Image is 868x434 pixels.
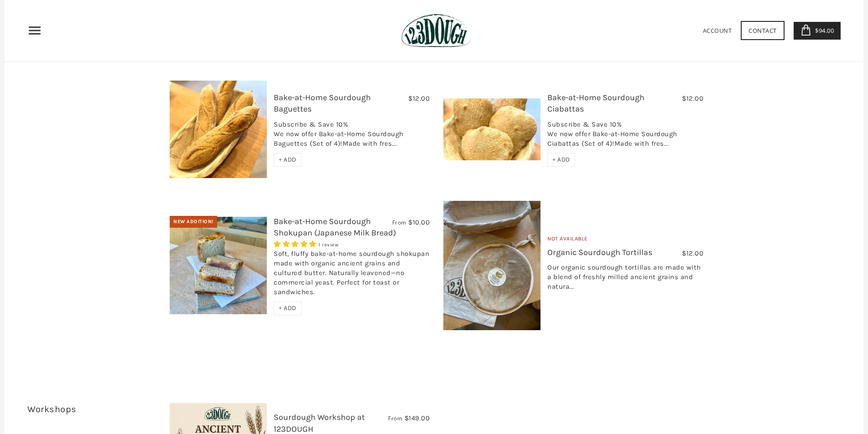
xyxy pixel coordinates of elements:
[547,153,575,167] div: + ADD
[274,249,430,301] div: Soft, fluffy bake-at-home sourdough shokupan made with organic ancient grains and cultured butter...
[741,21,785,40] a: Contact
[443,201,541,330] img: Organic Sourdough Tortillas
[274,240,318,248] span: 5.00 stars
[318,242,338,248] span: 1 review
[392,219,406,226] span: From
[682,249,703,257] span: $12.00
[547,92,645,114] a: Bake-at-Home Sourdough Ciabattas
[813,26,834,35] span: $94.00
[408,94,430,102] span: $12.00
[405,414,430,422] span: $149.00
[274,301,301,315] div: + ADD
[794,22,841,40] a: $94.00
[274,120,430,153] div: Subscribe & Save 10% We now offer Bake-at-Home Sourdough Baguettes (Set of 4)!Made with fres...
[443,98,541,160] img: Bake-at-Home Sourdough Ciabattas
[401,14,471,48] img: 123Dough Bakery
[547,120,703,153] div: Subscribe & Save 10% We now offer Bake-at-Home Sourdough Ciabattas (Set of 4)!Made with fres...
[274,412,365,434] a: Sourdough Workshop at 123DOUGH
[552,156,570,163] span: + ADD
[547,235,703,247] div: Not Available
[408,218,430,226] span: $10.00
[274,153,301,167] div: + ADD
[547,263,703,296] div: Our organic sourdough tortillas are made with a blend of freshly milled ancient grains and natura...
[27,403,163,429] h3: 1 item
[27,404,77,414] a: Workshops
[703,26,732,35] a: Account
[388,414,402,422] span: From
[547,247,652,257] a: Organic Sourdough Tortillas
[274,92,371,114] a: Bake-at-Home Sourdough Baguettes
[279,304,296,312] span: + ADD
[170,217,267,314] img: Bake-at-Home Sourdough Shokupan (Japanese Milk Bread)
[27,23,42,38] nav: Primary
[170,216,217,228] div: New Addition!
[682,94,703,102] span: $12.00
[170,81,267,178] img: Bake-at-Home Sourdough Baguettes
[279,156,296,163] span: + ADD
[274,216,396,238] a: Bake-at-Home Sourdough Shokupan (Japanese Milk Bread)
